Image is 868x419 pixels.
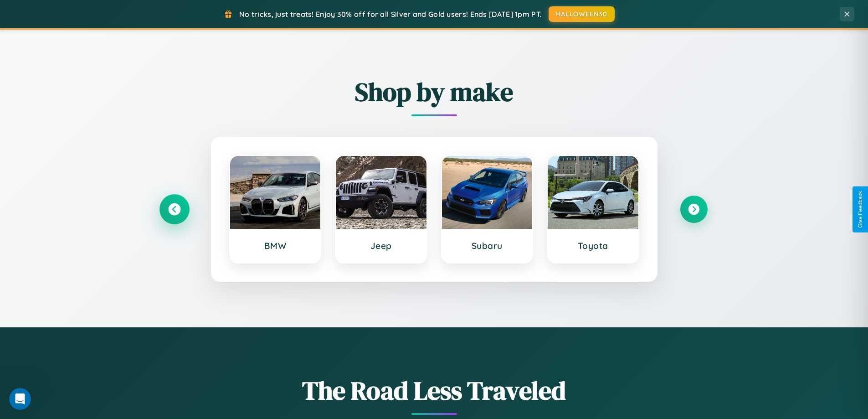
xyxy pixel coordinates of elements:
[549,6,615,22] button: HALLOWEEN30
[9,388,31,410] iframe: Intercom live chat
[857,191,863,228] div: Give Feedback
[239,10,542,19] span: No tricks, just treats! Enjoy 30% off for all Silver and Gold users! Ends [DATE] 1pm PT.
[451,240,524,251] h3: Subaru
[161,373,708,408] h1: The Road Less Traveled
[161,74,708,109] h2: Shop by make
[345,240,417,251] h3: Jeep
[557,240,629,251] h3: Toyota
[239,240,312,251] h3: BMW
